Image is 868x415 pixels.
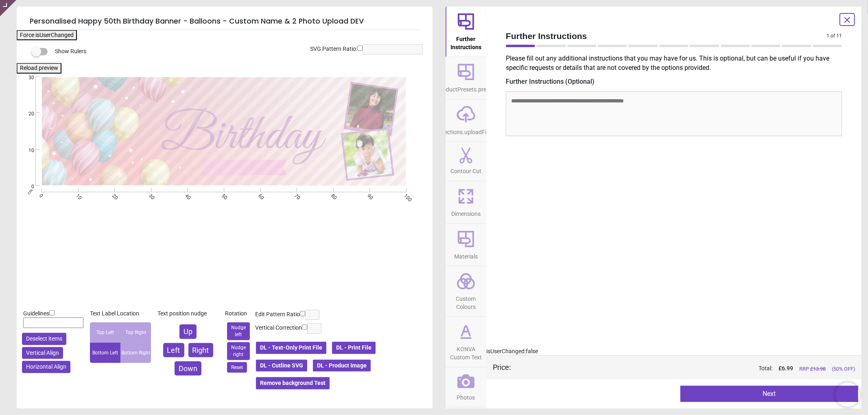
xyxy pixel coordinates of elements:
[446,57,486,99] button: productPresets.preset
[120,343,151,363] div: Bottom Right
[506,30,826,42] span: Further Instructions
[163,343,184,357] button: Left
[799,365,826,373] span: RRP
[19,74,34,81] span: 30
[446,291,485,311] span: Custom Colours
[179,324,197,339] button: Up
[446,181,486,224] button: Dimensions
[486,348,861,356] div: isUserChanged: false
[446,31,485,51] span: Further Instructions
[506,77,842,86] label: Further Instructions (Optional)
[446,224,486,266] button: Materials
[255,324,302,332] label: Vertical Correction
[446,100,486,142] button: sections.uploadFile
[22,347,63,359] button: Vertical Align
[175,361,201,376] button: Down
[450,163,481,176] span: Contour Cut
[90,310,151,318] div: Text Label Location
[438,82,494,94] span: productPresets.preset
[255,359,308,373] button: DL - Cutline SVG
[255,376,330,390] button: Remove background Test
[446,341,485,361] span: KONVA Custom Text
[680,386,858,402] button: Next
[188,343,213,357] button: Right
[446,367,486,407] button: Photos
[446,142,486,181] button: Contour Cut
[331,341,376,355] button: DL - Print File
[90,322,120,343] div: Top Left
[17,63,61,74] button: Reload preview
[451,206,481,218] span: Dimensions
[446,266,486,316] button: Custom Colours
[227,322,250,340] button: Nudge left
[312,359,372,373] button: DL - Product Image
[225,310,252,318] div: Rotation
[17,30,77,41] button: Force isUserChanged
[506,54,848,72] p: Please fill out any additional instructions that you may have for us. This is optional, but can b...
[454,249,478,261] span: Materials
[22,333,66,345] button: Deselect items
[523,365,855,373] div: Total:
[227,342,250,360] button: Nudge right
[493,362,511,372] div: Price :
[22,361,70,373] button: Horizontal Align
[157,310,219,318] div: Text position nudge
[457,390,475,402] span: Photos
[255,341,327,355] button: DL - Text-Only Print File
[36,47,433,56] div: Show Rulers
[446,317,486,367] button: KONVA Custom Text
[120,322,151,343] div: Top Right
[446,7,486,56] button: Further Instructions
[23,310,49,317] span: Guidelines
[826,33,842,39] span: 1 of 11
[832,365,855,373] span: (50% OFF)
[255,311,300,319] label: Edit Pattern Ratio
[442,124,490,137] span: sections.uploadFile
[227,362,247,373] button: Reset
[778,365,793,373] span: £
[30,13,420,30] h5: Personalised Happy 50th Birthday Banner - Balloons - Custom Name & 2 Photo Upload DEV
[782,365,793,372] span: 6.99
[90,343,120,363] div: Bottom Left
[835,382,860,407] iframe: Brevo live chat
[810,366,826,372] span: £ 13.98
[310,45,357,53] label: SVG Pattern Ratio:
